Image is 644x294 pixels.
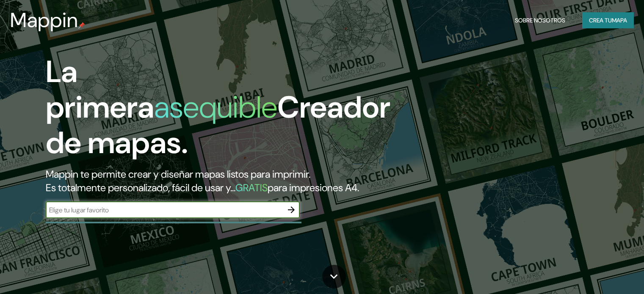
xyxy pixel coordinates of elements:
button: Crea tumapa [582,12,634,28]
font: Es totalmente personalizado, fácil de usar y... [46,181,235,194]
font: GRATIS [235,181,268,194]
button: Sobre nosotros [511,12,569,28]
img: pin de mapeo [78,22,85,29]
font: Creador de mapas. [46,88,390,162]
font: mapa [612,16,627,24]
font: Mappin te permite crear y diseñar mapas listos para imprimir. [46,168,310,181]
font: asequible [154,88,277,127]
iframe: Help widget launcher [569,261,635,285]
font: Sobre nosotros [515,16,565,24]
input: Elige tu lugar favorito [46,205,283,215]
font: Mappin [10,7,78,33]
font: La primera [46,52,154,127]
font: para impresiones A4. [268,181,359,194]
font: Crea tu [589,16,612,24]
